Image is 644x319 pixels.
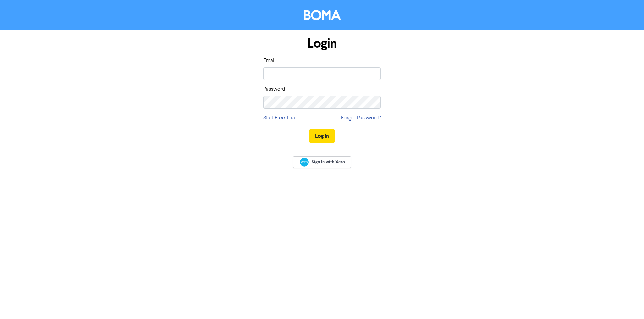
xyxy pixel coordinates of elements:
[300,158,309,167] img: Xero logo
[341,114,381,122] a: Forgot Password?
[293,156,351,168] a: Sign In with Xero
[263,114,297,122] a: Start Free Trial
[263,57,276,65] label: Email
[263,36,381,51] h1: Login
[304,10,341,20] img: BOMA Logo
[312,159,345,165] span: Sign In with Xero
[309,129,335,143] button: Log In
[263,85,285,93] label: Password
